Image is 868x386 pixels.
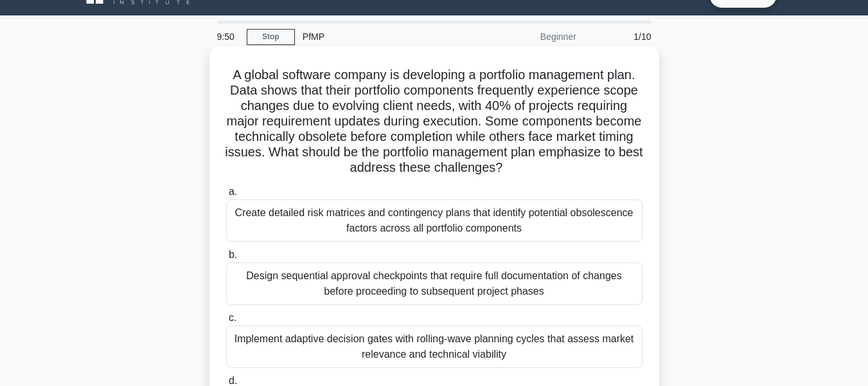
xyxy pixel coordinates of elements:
div: PfMP [295,24,472,50]
span: b. [229,249,237,260]
h5: A global software company is developing a portfolio management plan. Data shows that their portfo... [225,67,644,176]
div: 1/10 [584,24,659,50]
div: Beginner [472,24,584,50]
span: a. [229,186,237,197]
a: Stop [247,29,295,45]
span: c. [229,312,236,323]
div: Implement adaptive decision gates with rolling-wave planning cycles that assess market relevance ... [226,326,642,368]
div: 9:50 [209,24,247,50]
span: d. [229,375,237,386]
div: Create detailed risk matrices and contingency plans that identify potential obsolescence factors ... [226,199,642,242]
div: Design sequential approval checkpoints that require full documentation of changes before proceedi... [226,262,642,305]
